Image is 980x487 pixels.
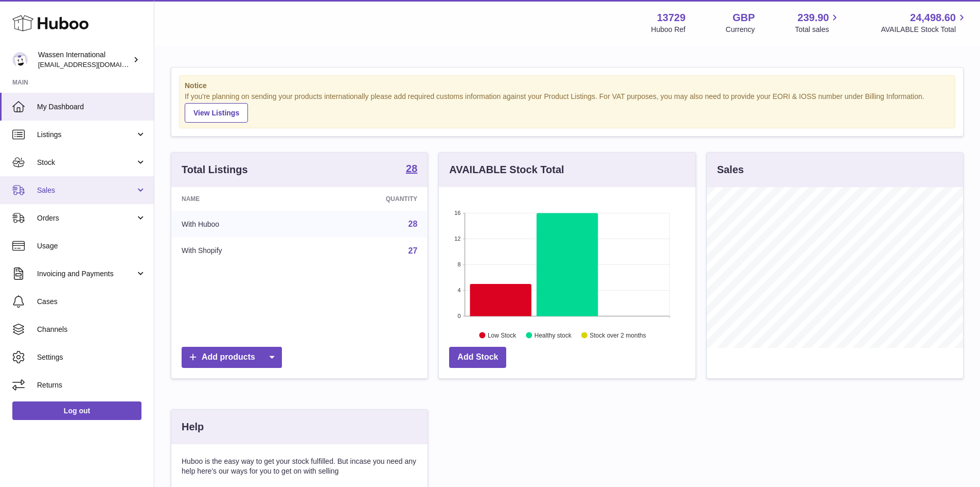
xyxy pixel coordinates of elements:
h3: Help [182,420,204,434]
strong: 28 [406,163,417,174]
strong: GBP [733,11,755,25]
strong: 13729 [657,11,686,25]
td: With Huboo [171,211,310,238]
a: Add Stock [449,347,506,368]
span: [EMAIL_ADDRESS][DOMAIN_NAME] [38,60,151,69]
span: Settings [37,352,146,362]
th: Name [171,187,310,211]
text: 8 [458,261,461,267]
th: Quantity [310,187,428,211]
span: Usage [37,241,146,251]
h3: Sales [717,163,744,177]
h3: Total Listings [182,163,248,177]
span: Channels [37,325,146,334]
a: Add products [182,347,282,368]
a: Log out [12,401,141,420]
h3: AVAILABLE Stock Total [449,163,564,177]
span: 24,498.60 [910,11,956,25]
span: Orders [37,213,135,223]
span: Listings [37,130,135,140]
text: 16 [455,210,461,216]
strong: Notice [185,81,950,91]
text: 0 [458,313,461,319]
a: 239.90 Total sales [795,11,841,35]
text: 4 [458,287,461,293]
span: My Dashboard [37,102,146,112]
span: 239.90 [797,11,829,25]
a: 27 [408,246,418,255]
div: Huboo Ref [651,25,686,35]
a: View Listings [185,103,248,123]
a: 28 [408,220,418,228]
span: AVAILABLE Stock Total [881,25,968,35]
text: Healthy stock [534,331,572,339]
text: Low Stock [488,331,516,339]
text: 12 [455,236,461,242]
text: Stock over 2 months [590,331,646,339]
span: Stock [37,158,135,167]
div: If you're planning on sending your products internationally please add required customs informati... [185,92,950,123]
a: 24,498.60 AVAILABLE Stock Total [881,11,968,35]
a: 28 [406,163,417,176]
span: Sales [37,186,135,195]
span: Total sales [795,25,841,35]
td: With Shopify [171,238,310,264]
span: Invoicing and Payments [37,269,135,279]
span: Returns [37,380,146,390]
div: Currency [726,25,755,35]
p: Huboo is the easy way to get your stock fulfilled. But incase you need any help here's our ways f... [182,457,417,476]
span: Cases [37,297,146,307]
div: Wassen International [38,50,131,70]
img: internationalsupplychain@wassen.com [12,52,28,68]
